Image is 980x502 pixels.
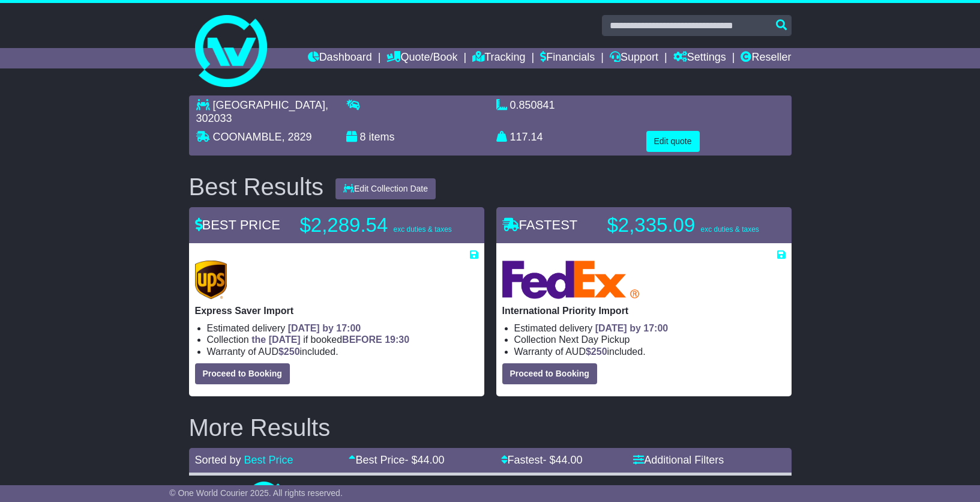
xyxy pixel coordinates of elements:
span: BEST PRICE [195,217,280,232]
a: Tracking [472,48,525,68]
span: Sorted by [195,454,241,466]
span: $ [278,346,300,357]
span: 44.00 [417,454,444,466]
span: 19:30 [385,334,409,345]
span: 117.14 [510,131,543,143]
a: Reseller [741,48,791,68]
li: Warranty of AUD included. [207,346,478,357]
span: [DATE] by 17:00 [595,323,669,333]
div: Best Results [183,174,330,200]
span: 250 [284,346,300,357]
span: exc duties & taxes [700,225,759,234]
a: Fastest- $44.00 [501,454,583,466]
span: , 2829 [282,131,312,143]
button: Edit Collection Date [335,178,436,199]
span: 44.00 [556,454,583,466]
a: Dashboard [308,48,372,68]
span: 8 [360,131,366,143]
span: © One World Courier 2025. All rights reserved. [169,488,343,498]
a: Financials [540,48,595,68]
h2: More Results [189,414,792,441]
span: exc duties & taxes [393,225,451,234]
span: 250 [591,346,607,357]
span: BEFORE [342,334,382,345]
a: Best Price- $44.00 [349,454,444,466]
p: $2,335.09 [607,213,759,237]
a: Best Price [244,454,293,466]
img: UPS (new): Express Saver Import [195,261,227,299]
button: Proceed to Booking [195,363,290,384]
span: 0.850841 [510,99,555,111]
button: Edit quote [646,131,700,152]
button: Proceed to Booking [502,363,597,384]
span: FASTEST [502,217,578,232]
li: Collection [207,334,478,345]
a: Settings [673,48,726,68]
a: Additional Filters [633,454,724,466]
li: Warranty of AUD included. [514,346,786,357]
li: Estimated delivery [514,322,786,334]
span: Next Day Pickup [559,334,630,345]
li: Estimated delivery [207,322,478,334]
a: Quote/Book [386,48,457,68]
span: [GEOGRAPHIC_DATA] [213,99,325,111]
span: if booked [251,334,409,345]
span: $ [586,346,607,357]
p: International Priority Import [502,305,786,316]
li: Collection [514,334,786,345]
span: the [DATE] [251,334,300,345]
img: FedEx Express: International Priority Import [502,261,640,299]
span: items [369,131,395,143]
span: COONAMBLE [213,131,282,143]
p: Express Saver Import [195,305,478,316]
span: - $ [543,454,583,466]
a: Support [610,48,658,68]
span: , 302033 [196,99,328,124]
span: [DATE] by 17:00 [288,323,361,333]
span: - $ [404,454,444,466]
p: $2,289.54 [300,213,452,237]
